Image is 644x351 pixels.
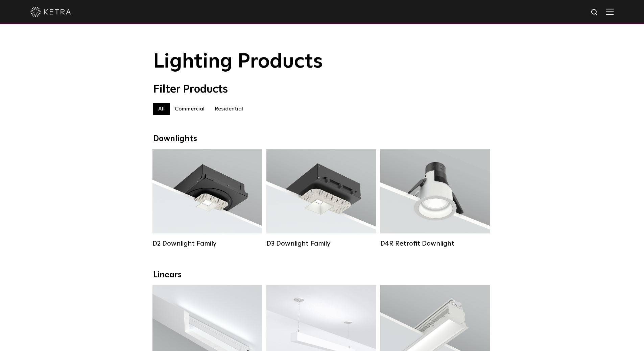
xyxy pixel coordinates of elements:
[152,240,262,248] div: D2 Downlight Family
[210,103,248,115] label: Residential
[266,149,376,248] a: D3 Downlight Family Lumen Output:700 / 900 / 1100Colors:White / Black / Silver / Bronze / Paintab...
[153,270,491,280] div: Linears
[606,8,614,15] img: Hamburger%20Nav.svg
[380,149,490,248] a: D4R Retrofit Downlight Lumen Output:800Colors:White / BlackBeam Angles:15° / 25° / 40° / 60°Watta...
[266,240,376,248] div: D3 Downlight Family
[153,134,491,144] div: Downlights
[152,149,262,248] a: D2 Downlight Family Lumen Output:1200Colors:White / Black / Gloss Black / Silver / Bronze / Silve...
[170,103,210,115] label: Commercial
[30,7,71,17] img: ketra-logo-2019-white
[591,8,599,17] img: search icon
[153,52,323,72] span: Lighting Products
[380,240,490,248] div: D4R Retrofit Downlight
[153,103,170,115] label: All
[153,83,491,96] div: Filter Products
